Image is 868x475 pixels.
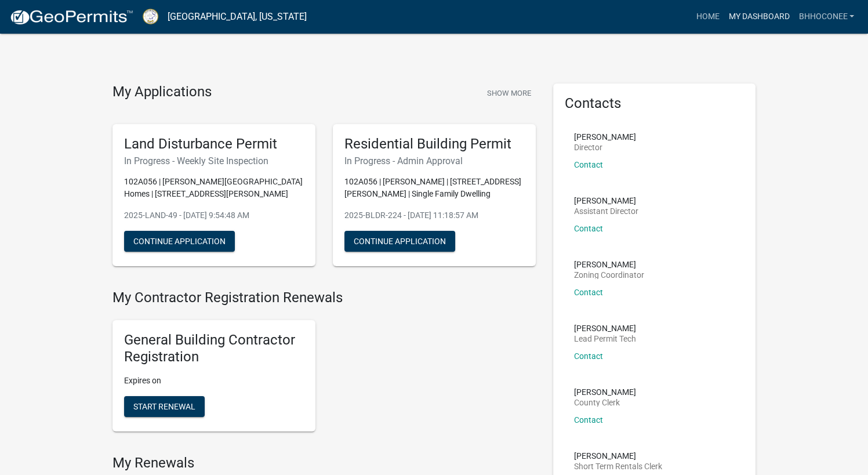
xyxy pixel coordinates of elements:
[574,462,662,470] p: Short Term Rentals Clerk
[124,155,304,166] h6: In Progress - Weekly Site Inspection
[574,452,662,460] p: [PERSON_NAME]
[794,6,859,28] a: BHHOconee
[143,9,158,24] img: Putnam County, Georgia
[574,160,603,169] a: Contact
[124,136,304,153] h5: Land Disturbance Permit
[574,143,636,151] p: Director
[574,197,638,205] p: [PERSON_NAME]
[112,289,536,306] h4: My Contractor Registration Renewals
[344,176,524,200] p: 102A056 | [PERSON_NAME] | [STREET_ADDRESS][PERSON_NAME] | Single Family Dwelling
[124,396,205,417] button: Start Renewal
[344,136,524,153] h5: Residential Building Permit
[574,388,636,396] p: [PERSON_NAME]
[124,209,304,222] p: 2025-LAND-49 - [DATE] 9:54:48 AM
[482,84,536,103] button: Show More
[574,260,644,269] p: [PERSON_NAME]
[112,84,212,101] h4: My Applications
[133,401,195,411] span: Start Renewal
[565,95,744,112] h5: Contacts
[691,6,724,28] a: Home
[574,133,636,141] p: [PERSON_NAME]
[574,351,603,361] a: Contact
[574,207,638,215] p: Assistant Director
[124,375,304,387] p: Expires on
[344,155,524,166] h6: In Progress - Admin Approval
[112,455,536,472] h4: My Renewals
[574,288,603,297] a: Contact
[124,176,304,200] p: 102A056 | [PERSON_NAME][GEOGRAPHIC_DATA] Homes | [STREET_ADDRESS][PERSON_NAME]
[574,224,603,233] a: Contact
[124,332,304,365] h5: General Building Contractor Registration
[574,335,636,343] p: Lead Permit Tech
[724,6,794,28] a: My Dashboard
[574,324,636,332] p: [PERSON_NAME]
[574,271,644,279] p: Zoning Coordinator
[124,231,235,252] button: Continue Application
[344,231,455,252] button: Continue Application
[168,7,307,27] a: [GEOGRAPHIC_DATA], [US_STATE]
[112,289,536,440] wm-registration-list-section: My Contractor Registration Renewals
[574,398,636,407] p: County Clerk
[344,209,524,222] p: 2025-BLDR-224 - [DATE] 11:18:57 AM
[574,415,603,425] a: Contact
